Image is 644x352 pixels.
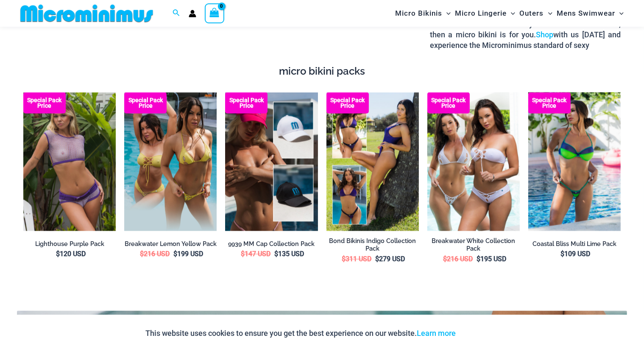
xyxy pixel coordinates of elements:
button: Accept [463,323,499,344]
span: $ [443,255,447,263]
bdi: 279 USD [376,255,405,263]
span: $ [173,250,177,258]
a: Micro BikinisMenu ToggleMenu Toggle [393,3,453,24]
a: Lighthouse Purple Pack [23,240,116,249]
img: MM SHOP LOGO FLAT [17,4,156,23]
b: Special Pack Price [225,98,268,109]
b: Special Pack Price [23,98,66,109]
a: Bond Inidgo Collection Pack (10) Bond Indigo Bikini Collection Pack Back (6)Bond Indigo Bikini Co... [326,92,419,231]
a: Coastal Bliss Multi Lime 3223 Underwire Top 4275 Micro 07 Coastal Bliss Multi Lime 3223 Underwire... [528,92,621,231]
a: Bond Bikinis Indigo Collection Pack [326,237,419,253]
bdi: 216 USD [140,250,170,258]
span: Outers [520,3,544,24]
bdi: 109 USD [560,250,590,258]
span: $ [560,250,564,258]
img: Bond Inidgo Collection Pack (10) [326,92,419,231]
a: Account icon link [189,10,196,17]
a: Shop [536,30,553,39]
b: Special Pack Price [326,98,369,109]
b: Special Pack Price [528,98,571,109]
a: Search icon link [173,8,180,19]
a: Breakwater Lemon Yellow Pack [124,240,217,249]
span: Micro Bikinis [395,3,442,24]
p: So, are you ready to to embrace the world of Microminimus and take sexy to the next level? If so,... [430,8,621,50]
bdi: 120 USD [56,250,86,258]
img: Coastal Bliss Multi Lime 3223 Underwire Top 4275 Micro 07 [528,92,621,231]
a: Breakwater Lemon Yellow Bikini Pack Breakwater Lemon Yellow Bikini Pack 2Breakwater Lemon Yellow ... [124,92,217,231]
bdi: 195 USD [477,255,506,263]
a: Learn more [417,329,456,338]
span: $ [342,255,346,263]
img: Lighthouse Purples 3668 Crop Top 516 Short 11 [23,92,116,231]
span: Menu Toggle [544,3,552,24]
a: OutersMenu ToggleMenu Toggle [518,3,555,24]
b: Special Pack Price [427,98,470,109]
span: $ [241,250,245,258]
a: View Shopping Cart, empty [205,3,224,23]
bdi: 216 USD [443,255,473,263]
span: $ [376,255,379,263]
img: Breakwater Lemon Yellow Bikini Pack [124,92,217,231]
span: Menu Toggle [507,3,515,24]
p: This website uses cookies to ensure you get the best experience on our website. [146,327,456,340]
span: Menu Toggle [442,3,451,24]
bdi: 199 USD [173,250,203,258]
a: Rebel Cap Rebel Cap BlackElectric Blue 9939 Cap 05Rebel Cap BlackElectric Blue 9939 Cap 05 [225,92,318,231]
b: Special Pack Price [124,98,167,109]
img: Collection Pack (5) [427,92,520,231]
h4: micro bikini packs [23,65,621,78]
span: $ [477,255,480,263]
a: Breakwater White Collection Pack [427,237,520,253]
a: Collection Pack (5) Breakwater White 341 Top 4956 Shorts 08Breakwater White 341 Top 4956 Shorts 08 [427,92,520,231]
a: Mens SwimwearMenu ToggleMenu Toggle [555,3,626,24]
span: Micro Lingerie [455,3,507,24]
img: Rebel Cap [225,92,318,231]
bdi: 311 USD [342,255,372,263]
span: $ [140,250,144,258]
span: $ [56,250,60,258]
a: 9939 MM Cap Collection Pack [225,240,318,249]
a: Coastal Bliss Multi Lime Pack [528,240,621,249]
bdi: 147 USD [241,250,270,258]
nav: Site Navigation [392,1,627,25]
bdi: 135 USD [274,250,304,258]
a: Micro LingerieMenu ToggleMenu Toggle [453,3,517,24]
a: Lighthouse Purples 3668 Crop Top 516 Short 11 Lighthouse Purples 3668 Crop Top 516 Short 09Lighth... [23,92,116,231]
span: Menu Toggle [615,3,624,24]
span: $ [274,250,278,258]
span: Mens Swimwear [557,3,615,24]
